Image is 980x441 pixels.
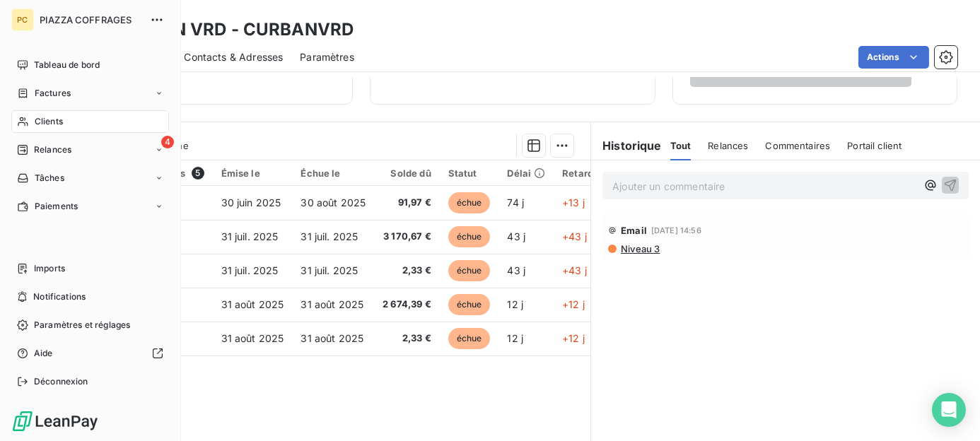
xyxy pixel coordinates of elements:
span: Voir [707,66,880,78]
span: 31 juil. 2025 [221,264,279,276]
span: Niveau 3 [619,243,660,254]
span: 12 j [507,332,523,344]
a: Aide [11,342,169,365]
span: échue [448,328,491,349]
span: 3 170,67 € [383,230,431,244]
img: Logo LeanPay [11,410,99,433]
span: 31 août 2025 [221,298,284,310]
span: 43 j [507,264,525,276]
span: 31 juil. 2025 [301,264,358,276]
div: Statut [448,167,491,179]
span: échue [448,192,491,213]
span: +13 j [562,196,585,208]
span: 12 j [507,298,523,310]
span: Imports [34,262,65,275]
span: 30 juin 2025 [221,196,281,208]
div: Retard [562,167,607,179]
div: Émise le [221,167,284,179]
span: PIAZZA COFFRAGES [40,14,141,25]
span: 43 j [507,230,525,242]
span: Déconnexion [34,375,88,388]
div: Solde dû [383,167,431,179]
span: 2 674,39 € [383,298,431,312]
span: 4 [161,136,174,148]
span: échue [448,294,491,315]
span: Clients [35,115,63,128]
div: PC [11,8,34,31]
span: 31 août 2025 [301,298,363,310]
span: Tableau de bord [34,59,100,71]
span: 74 j [507,196,524,208]
h3: URBAN VRD - CURBANVRD [124,17,354,42]
span: Relances [708,140,748,151]
span: +12 j [562,332,585,344]
span: Paramètres [300,50,354,64]
div: Open Intercom Messenger [932,393,966,427]
span: 91,97 € [383,196,431,210]
span: [DATE] 14:56 [651,226,701,235]
span: Commentaires [765,140,830,151]
span: Paiements [35,200,78,213]
span: +43 j [562,230,587,242]
span: Factures [35,87,71,100]
span: Tout [670,140,692,151]
span: +12 j [562,298,585,310]
span: 31 août 2025 [301,332,363,344]
span: Email [621,225,647,236]
h6: Historique [591,137,662,154]
span: échue [448,226,491,247]
span: Paramètres et réglages [34,319,130,331]
span: 5 [192,167,204,180]
span: +43 j [562,264,587,276]
span: 31 juil. 2025 [221,230,279,242]
span: Relances [34,143,71,156]
span: échue [448,260,491,281]
div: Délai [507,167,545,179]
div: Échue le [301,167,366,179]
span: 31 juil. 2025 [301,230,358,242]
span: Notifications [33,290,86,303]
span: Tâches [35,172,64,184]
button: Actions [858,46,929,69]
span: 2,33 € [383,331,431,346]
span: 2,33 € [383,264,431,278]
span: 31 août 2025 [221,332,284,344]
span: 30 août 2025 [301,196,366,208]
span: Aide [34,347,53,360]
span: Portail client [847,140,902,151]
span: Contacts & Adresses [184,50,283,64]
